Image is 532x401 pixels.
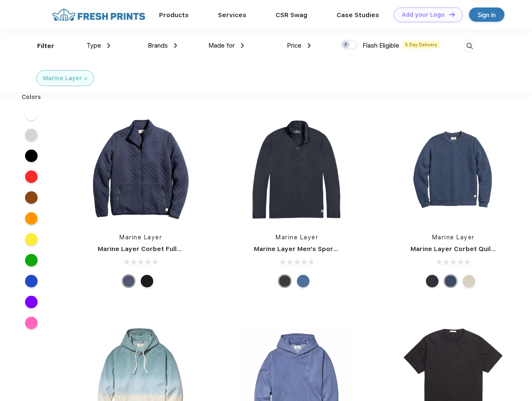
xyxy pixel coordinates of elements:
a: Marine Layer [119,234,162,241]
div: Sign in [478,10,496,20]
img: dropdown.png [174,43,177,48]
img: fo%20logo%202.webp [50,8,148,22]
span: Made for [208,42,235,49]
a: Marine Layer [432,234,475,241]
div: Charcoal [426,275,438,287]
div: Colors [15,93,48,102]
div: Filter [37,41,54,51]
span: Brands [148,42,168,49]
span: Type [86,42,101,49]
a: Products [159,11,189,19]
img: func=resize&h=266 [85,114,196,225]
img: dropdown.png [107,43,110,48]
a: Marine Layer [276,234,318,241]
img: func=resize&h=266 [398,114,509,225]
div: Oat Heather [463,275,475,287]
div: Black [141,275,153,287]
img: dropdown.png [241,43,244,48]
a: Services [218,11,246,19]
div: Add your Logo [402,11,445,18]
div: Navy Heather [444,275,457,287]
div: Deep Denim [297,275,309,287]
img: func=resize&h=266 [241,114,352,225]
div: Marine Layer [43,74,82,83]
img: dropdown.png [308,43,311,48]
span: Flash Eligible [362,42,399,49]
div: Charcoal [279,275,291,287]
img: DT [449,12,455,17]
img: desktop_search.svg [463,39,476,53]
div: Navy [122,275,135,287]
a: Marine Layer Corbet Full-Zip Jacket [98,245,213,253]
span: 5 Day Delivery [403,41,440,48]
a: Marine Layer Men's Sport Quarter Zip [254,245,375,253]
span: Price [287,42,301,49]
img: filter_cancel.svg [84,77,87,80]
a: CSR Swag [276,11,307,19]
a: Sign in [469,8,504,22]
